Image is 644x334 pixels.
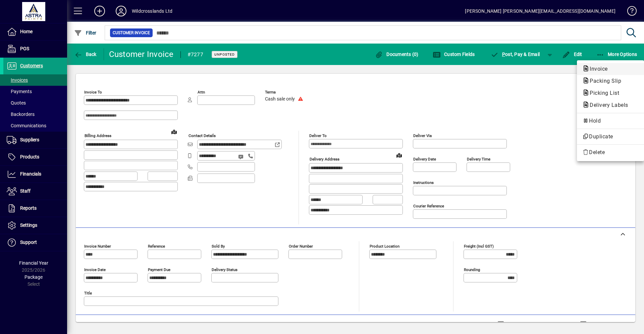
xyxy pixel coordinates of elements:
[582,66,611,72] span: Invoice
[582,90,623,96] span: Picking List
[582,78,625,84] span: Packing Slip
[582,133,639,141] span: Duplicate
[582,117,639,125] span: Hold
[582,102,632,108] span: Delivery Labels
[582,148,639,156] span: Delete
